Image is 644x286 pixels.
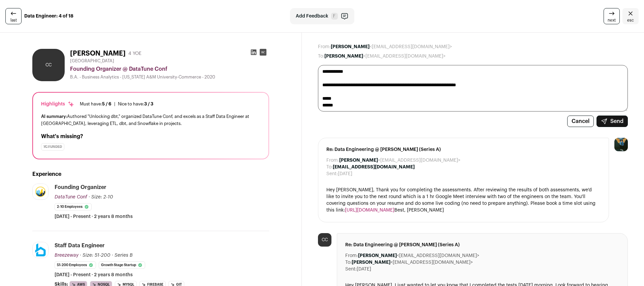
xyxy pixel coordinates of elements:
div: 4 YOE [128,50,141,57]
span: Series B [115,253,133,258]
div: Nice to have: [118,101,153,107]
h2: Experience [32,170,269,178]
b: [PERSON_NAME] [358,253,397,258]
li: 2-10 employees [55,203,92,211]
span: F [331,13,338,20]
b: [EMAIL_ADDRESS][DOMAIN_NAME] [333,165,415,169]
a: Close [622,8,639,24]
li: 51-200 employees [55,261,96,269]
span: 3 / 3 [144,102,153,106]
dt: From: [345,252,358,259]
div: Highlights [41,101,74,107]
div: YC Funded [41,143,64,151]
span: [DATE] - Present · 2 years 8 months [55,272,133,278]
dd: <[EMAIL_ADDRESS][DOMAIN_NAME]> [324,53,446,60]
span: [DATE] - Present · 2 years 8 months [55,213,133,220]
button: Send [597,116,628,127]
h2: What's missing? [41,132,260,140]
div: B.A. - Business Analytics - [US_STATE] A&M University-Commerce - 2020 [70,74,269,80]
div: CC [318,233,331,247]
ul: | [80,101,153,107]
b: [PERSON_NAME] [324,54,363,59]
dd: <[EMAIL_ADDRESS][DOMAIN_NAME]> [358,252,479,259]
div: Founding Organizer [55,184,106,191]
dd: [DATE] [357,266,371,273]
span: Re: Data Engineering @ [PERSON_NAME] (Series A) [326,146,601,153]
b: [PERSON_NAME] [339,158,378,163]
dt: Sent: [345,266,357,273]
div: Staff Data Engineer [55,242,105,249]
span: esc [627,18,634,23]
dt: From: [326,157,339,164]
span: DataTune Conf [55,195,87,199]
a: next [604,8,620,24]
div: Must have: [80,101,111,107]
dt: To: [345,259,352,266]
div: Authored "Unlocking dbt," organized DataTune Conf, and excels as a Staff Data Engineer at [GEOGRA... [41,113,260,127]
b: [PERSON_NAME] [331,44,369,49]
img: 12031951-medium_jpg [614,138,628,151]
a: [URL][DOMAIN_NAME] [345,208,394,213]
button: Add Feedback F [290,8,354,24]
div: Hey [PERSON_NAME], Thank you for completing the assessments. After reviewing the results of both ... [326,187,601,214]
span: last [10,18,17,23]
dd: [DATE] [338,170,352,177]
li: Growth Stage Startup [99,261,145,269]
span: Re: Data Engineering @ [PERSON_NAME] (Series A) [345,242,619,248]
img: ab0feee3122929410123054f25bdb7c729685f48af84d632bd4ed2d5563a48eb.jpg [33,242,48,258]
div: Founding Organizer @ DataTune Conf [70,65,269,73]
span: 5 / 6 [102,102,111,106]
img: 5032c8d60ee1b30469ee96b0ac95e9c2a525478d7f7651a45e02f632ad9f0caf.jpg [33,184,48,199]
span: · Size: 2-10 [89,195,113,199]
dd: <[EMAIL_ADDRESS][DOMAIN_NAME]> [352,259,473,266]
dt: To: [326,164,333,170]
span: [GEOGRAPHIC_DATA] [70,58,114,64]
div: CC [32,49,65,81]
dd: <[EMAIL_ADDRESS][DOMAIN_NAME]> [339,157,460,164]
dd: <[EMAIL_ADDRESS][DOMAIN_NAME]> [331,43,452,50]
b: [PERSON_NAME] [352,260,390,265]
strong: Data Engineer: 4 of 18 [24,13,73,20]
a: last [5,8,22,24]
span: · [112,252,113,259]
dt: To: [318,53,324,60]
span: Breezeway [55,253,78,258]
span: · Size: 51-200 [80,253,110,258]
span: next [608,18,616,23]
button: Cancel [567,116,594,127]
dt: Sent: [326,170,338,177]
span: Add Feedback [296,13,328,20]
span: AI summary: [41,114,67,119]
h1: [PERSON_NAME] [70,49,126,58]
dt: From: [318,43,331,50]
